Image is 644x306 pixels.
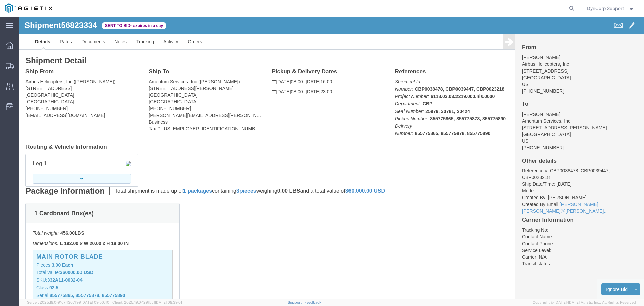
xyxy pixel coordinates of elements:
span: Server: 2025.19.0-91c74307f99 [27,300,109,304]
a: Feedback [304,300,321,304]
button: DynCorp Support [587,4,635,12]
span: Copyright © [DATE]-[DATE] Agistix Inc., All Rights Reserved [533,300,636,305]
a: Support [288,300,305,304]
img: logo [5,3,52,13]
span: DynCorp Support [587,5,624,12]
span: [DATE] 09:50:40 [81,300,109,304]
span: [DATE] 09:39:01 [155,300,182,304]
iframe: FS Legacy Container [19,17,644,299]
span: Client: 2025.19.0-129fbcf [112,300,182,304]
